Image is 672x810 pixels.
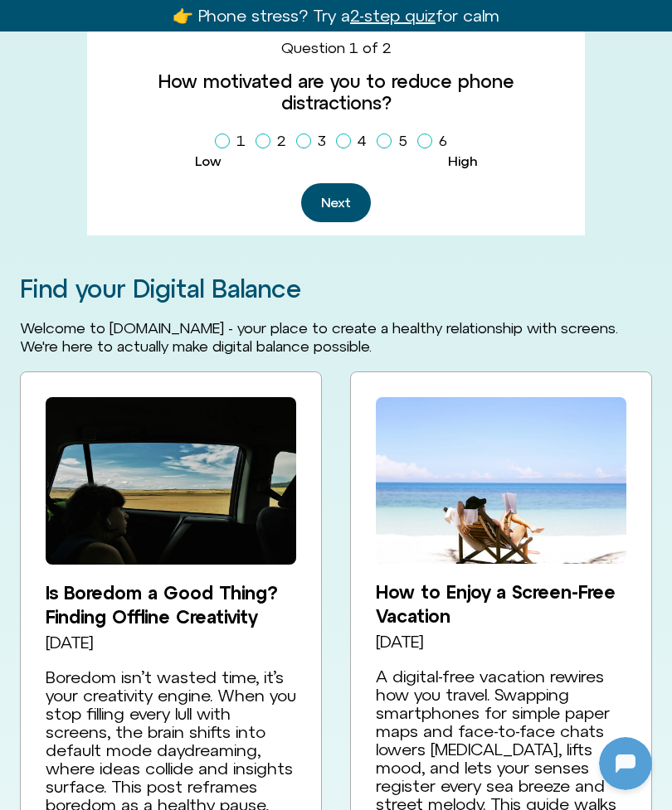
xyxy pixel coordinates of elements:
form: Homepage Sign Up [100,39,572,222]
label: 3 [296,127,333,155]
time: [DATE] [46,633,94,652]
div: Question 1 of 2 [100,39,572,57]
img: Is Boredom a Good Thing? Finding Offline Creativity [46,397,296,564]
span: Welcome to [DOMAIN_NAME] - your place to create a healthy relationship with screens. We're here t... [20,319,618,355]
u: 2-step quiz [350,6,436,25]
span: High [448,153,477,168]
a: 👉 Phone stress? Try a2-step quizfor calm [173,6,499,25]
img: How to enjoy a screen-free vacation [376,397,626,564]
label: 4 [336,127,373,155]
label: 2 [256,127,293,155]
a: Is Boredom a Good Thing? Finding Offline Creativity [46,582,277,628]
a: How to Enjoy a Screen-Free Vacation [376,581,616,627]
label: How motivated are you to reduce phone distractions? [100,70,572,114]
label: 5 [377,127,414,155]
time: [DATE] [376,632,424,651]
h2: Find your Digital Balance [20,275,652,303]
span: Low [195,153,222,168]
a: [DATE] [376,633,424,651]
button: Next [301,183,371,222]
label: 6 [417,127,454,155]
label: 1 [215,127,252,155]
iframe: Botpress [599,737,652,790]
a: [DATE] [46,633,94,652]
